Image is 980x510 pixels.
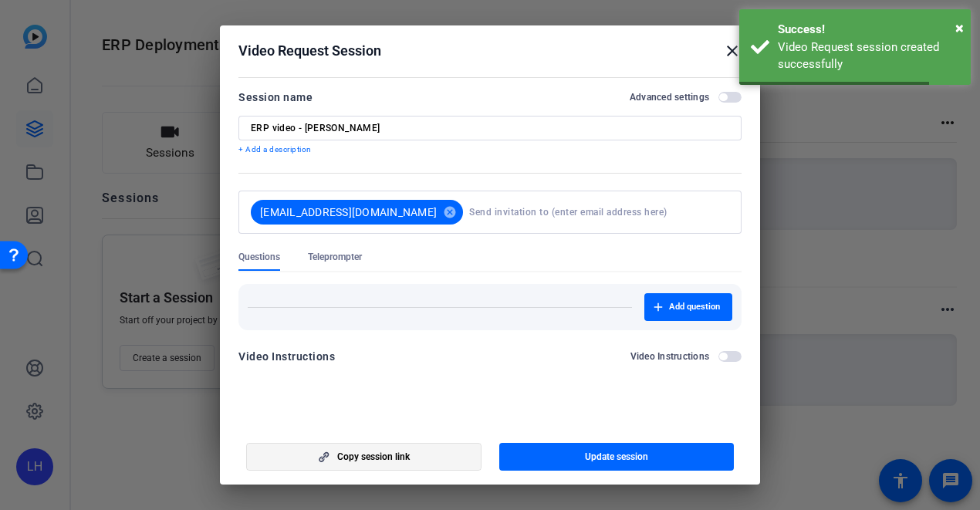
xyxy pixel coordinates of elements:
[251,122,729,134] input: Enter Session Name
[630,350,710,363] h2: Video Instructions
[585,451,648,463] span: Update session
[238,42,742,60] div: Video Request Session
[669,301,720,313] span: Add question
[499,443,735,471] button: Update session
[469,197,723,228] input: Send invitation to (enter email address here)
[955,16,964,39] button: Close
[238,144,742,156] p: + Add a description
[246,443,482,471] button: Copy session link
[630,91,709,103] h2: Advanced settings
[778,21,959,39] div: Success!
[238,88,313,106] div: Session name
[238,347,335,366] div: Video Instructions
[337,451,410,463] span: Copy session link
[723,42,742,60] mat-icon: close
[778,39,959,73] div: Video Request session created successfully
[308,251,362,263] span: Teleprompter
[238,251,280,263] span: Questions
[644,293,732,321] button: Add question
[260,204,437,220] span: [EMAIL_ADDRESS][DOMAIN_NAME]
[955,19,964,37] span: ×
[437,205,463,219] mat-icon: cancel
